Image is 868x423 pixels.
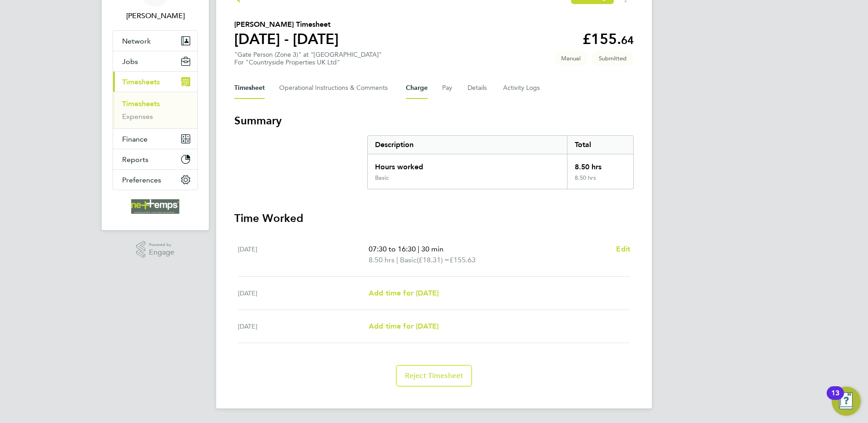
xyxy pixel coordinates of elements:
[234,211,634,226] h3: Time Worked
[468,77,488,99] button: Details
[149,241,174,249] span: Powered by
[616,244,630,255] a: Edit
[375,174,389,182] div: Basic
[113,92,197,128] div: Timesheets
[234,30,339,48] h1: [DATE] - [DATE]
[567,154,633,174] div: 8.50 hrs
[616,245,630,253] span: Edit
[113,31,197,51] button: Network
[234,113,634,387] section: Timesheet
[554,51,588,66] span: This timesheet was manually created.
[421,245,444,253] span: 30 min
[113,10,198,21] span: Holly McCarroll
[396,365,473,387] button: Reject Timesheet
[369,322,439,330] span: Add time for [DATE]
[368,154,567,174] div: Hours worked
[442,77,453,99] button: Pay
[113,170,197,190] button: Preferences
[369,245,416,253] span: 07:30 to 16:30
[582,30,634,48] app-decimal: £155.
[405,371,464,380] span: Reject Timesheet
[367,135,634,189] div: Summary
[417,256,449,264] span: (£18.31) =
[234,51,382,66] div: "Gate Person (Zone 3)" at "[GEOGRAPHIC_DATA]"
[234,59,382,66] div: For "Countryside Properties UK Ltd"
[567,136,633,154] div: Total
[238,288,369,299] div: [DATE]
[113,129,197,149] button: Finance
[136,241,175,258] a: Powered byEngage
[113,149,197,169] button: Reports
[418,245,419,253] span: |
[621,34,634,47] span: 64
[122,78,160,86] span: Timesheets
[122,135,148,143] span: Finance
[113,51,197,71] button: Jobs
[131,199,179,214] img: net-temps-logo-retina.png
[113,199,198,214] a: Go to home page
[369,321,439,332] a: Add time for [DATE]
[122,57,138,66] span: Jobs
[503,77,541,99] button: Activity Logs
[406,77,428,99] button: Charge
[368,136,567,154] div: Description
[122,112,153,121] a: Expenses
[449,256,476,264] span: £155.63
[122,176,161,184] span: Preferences
[369,256,395,264] span: 8.50 hrs
[234,77,265,99] button: Timesheet
[396,256,398,264] span: |
[831,393,839,405] div: 13
[592,51,634,66] span: This timesheet is Submitted.
[400,255,417,266] span: Basic
[279,77,391,99] button: Operational Instructions & Comments
[369,289,439,297] span: Add time for [DATE]
[122,99,160,108] a: Timesheets
[122,37,151,45] span: Network
[122,155,148,164] span: Reports
[238,321,369,332] div: [DATE]
[832,387,861,416] button: Open Resource Center, 13 new notifications
[567,174,633,189] div: 8.50 hrs
[113,72,197,92] button: Timesheets
[234,113,634,128] h3: Summary
[238,244,369,266] div: [DATE]
[149,249,174,256] span: Engage
[369,288,439,299] a: Add time for [DATE]
[234,19,339,30] h2: [PERSON_NAME] Timesheet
